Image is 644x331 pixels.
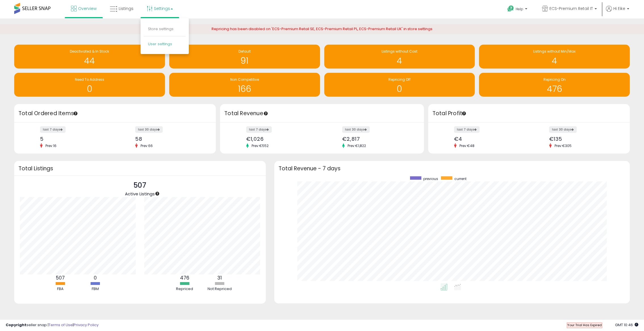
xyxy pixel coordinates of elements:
[138,143,156,148] span: Prev: 66
[516,7,523,11] span: Help
[18,109,212,117] h3: Total Ordered Items
[482,56,627,65] h1: 4
[217,274,222,281] b: 31
[56,274,65,281] b: 507
[327,84,472,94] h1: 0
[324,45,475,69] a: Listings without Cost 4
[615,322,638,328] span: 2025-08-11 10:46 GMT
[94,274,97,281] b: 0
[423,176,438,181] span: previous
[432,109,626,117] h3: Total Profit
[249,143,271,148] span: Prev: €552
[454,176,467,181] span: current
[613,6,625,11] span: Hi Eike
[212,26,432,32] span: Repricing has been disabled on 'ECS-Premium Retail SE, ECS-Premium Retail PL, ECS-Premium Retail ...
[503,1,533,18] a: Help
[75,77,104,82] span: Need To Address
[49,322,73,328] a: Terms of Use
[246,136,318,142] div: €1,026
[125,180,155,191] p: 507
[454,126,480,133] label: last 7 days
[78,6,97,11] span: Overview
[549,6,593,11] span: ECS-Premium Retail IT
[454,136,525,142] div: €4
[172,56,317,65] h1: 91
[327,56,472,65] h1: 4
[279,166,626,171] h3: Total Revenue - 7 days
[73,111,78,116] div: Tooltip anchor
[382,49,417,54] span: Listings without Cost
[202,286,237,292] div: Not Repriced
[533,49,576,54] span: Listings without Min/Max
[549,126,577,133] label: last 30 days
[324,73,475,97] a: Repricing Off 0
[180,274,189,281] b: 476
[17,56,162,65] h1: 44
[43,143,59,148] span: Prev: 16
[342,136,414,142] div: €2,817
[479,45,630,69] a: Listings without Min/Max 4
[388,77,411,82] span: Repricing Off
[135,126,163,133] label: last 30 days
[230,77,259,82] span: Non Competitive
[17,84,162,94] h1: 0
[457,143,477,148] span: Prev: €48
[40,126,66,133] label: last 7 days
[263,111,268,116] div: Tooltip anchor
[552,143,574,148] span: Prev: €305
[606,6,629,18] a: Hi Eike
[6,322,99,328] div: seller snap | |
[482,84,627,94] h1: 476
[43,286,77,292] div: FBA
[74,322,99,328] a: Privacy Policy
[342,126,370,133] label: last 30 days
[14,73,165,97] a: Need To Address 0
[18,166,262,171] h3: Total Listings
[567,323,602,327] span: Your Trial Has Expired
[549,136,620,142] div: €135
[169,45,320,69] a: Default 91
[507,5,514,12] i: Get Help
[169,73,320,97] a: Non Competitive 166
[246,126,272,133] label: last 7 days
[461,111,467,116] div: Tooltip anchor
[168,286,202,292] div: Repriced
[119,6,133,11] span: Listings
[224,109,420,117] h3: Total Revenue
[172,84,317,94] h1: 166
[345,143,369,148] span: Prev: €1,822
[479,73,630,97] a: Repricing On 476
[78,286,112,292] div: FBM
[543,77,566,82] span: Repricing On
[14,45,165,69] a: Deactivated & In Stock 44
[239,49,251,54] span: Default
[6,322,26,328] strong: Copyright
[148,41,172,47] a: User settings
[125,191,155,197] span: Active Listings
[148,26,173,32] a: Store settings
[40,136,111,142] div: 5
[135,136,206,142] div: 58
[70,49,109,54] span: Deactivated & In Stock
[155,191,160,196] div: Tooltip anchor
